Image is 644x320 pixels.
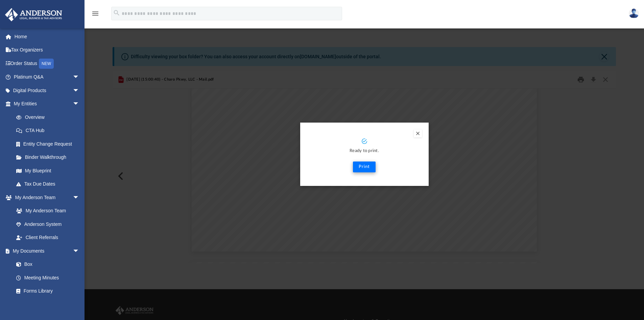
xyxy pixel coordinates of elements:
[9,284,83,298] a: Forms Library
[91,13,99,18] a: menu
[5,57,90,70] a: Order StatusNEW
[5,97,90,111] a: My Entitiesarrow_drop_down
[9,110,90,124] a: Overview
[5,84,90,97] a: Digital Productsarrow_drop_down
[3,8,64,21] img: Anderson Advisors Platinum Portal
[73,191,86,205] span: arrow_drop_down
[73,70,86,84] span: arrow_drop_down
[5,30,90,43] a: Home
[9,258,83,271] a: Box
[9,231,86,244] a: Client Referrals
[9,177,90,191] a: Tax Due Dates
[9,124,90,137] a: CTA Hub
[39,59,54,69] div: NEW
[9,151,90,164] a: Binder Walkthrough
[353,162,376,172] button: Print
[9,271,86,284] a: Meeting Minutes
[307,147,422,155] p: Ready to print.
[73,244,86,258] span: arrow_drop_down
[113,9,120,17] i: search
[73,97,86,111] span: arrow_drop_down
[5,244,86,258] a: My Documentsarrow_drop_down
[113,71,616,263] div: Preview
[9,164,86,177] a: My Blueprint
[9,217,86,231] a: Anderson System
[5,70,90,84] a: Platinum Q&Aarrow_drop_down
[629,8,639,18] img: User Pic
[5,191,86,204] a: My Anderson Teamarrow_drop_down
[91,9,99,18] i: menu
[9,204,83,218] a: My Anderson Team
[73,84,86,98] span: arrow_drop_down
[9,137,90,151] a: Entity Change Request
[5,43,90,57] a: Tax Organizers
